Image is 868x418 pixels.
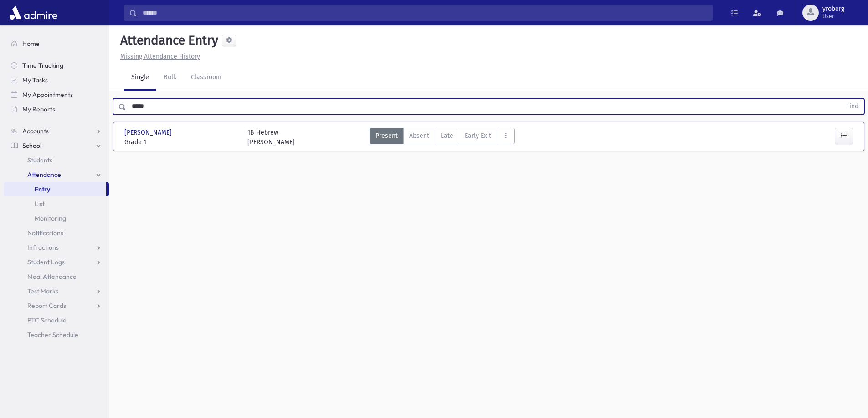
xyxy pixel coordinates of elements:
h5: Attendance Entry [117,33,218,48]
span: Notifications [27,229,63,237]
span: Test Marks [27,287,58,295]
u: Missing Attendance History [120,53,200,60]
a: Test Marks [4,284,109,298]
a: Students [4,153,109,167]
span: User [822,13,844,20]
span: Absent [409,131,429,141]
span: Accounts [22,127,49,135]
a: PTC Schedule [4,313,109,327]
a: Meal Attendance [4,269,109,284]
div: 1B Hebrew [PERSON_NAME] [247,128,295,147]
span: Teacher Schedule [27,331,78,339]
a: Bulk [156,65,184,91]
span: Late [441,131,453,141]
span: Attendance [27,171,61,179]
img: AdmirePro [7,4,60,22]
span: My Reports [22,105,55,113]
a: Monitoring [4,211,109,226]
span: Infractions [27,243,59,252]
a: My Appointments [4,87,109,102]
span: Entry [35,185,50,193]
a: Attendance [4,167,109,182]
a: My Tasks [4,73,109,87]
a: Entry [4,182,106,196]
span: School [22,141,41,150]
span: yroberg [822,5,844,13]
span: Report Cards [27,302,66,310]
span: Time Tracking [22,61,63,70]
span: Home [22,40,40,48]
a: School [4,138,109,153]
a: Accounts [4,124,109,138]
span: Students [27,156,52,164]
span: My Appointments [22,91,73,99]
a: Home [4,36,109,51]
a: My Reports [4,102,109,116]
a: Missing Attendance History [117,53,200,60]
a: Single [124,65,156,91]
input: Search [137,5,712,21]
a: Time Tracking [4,58,109,73]
a: List [4,196,109,211]
span: Meal Attendance [27,272,77,281]
a: Report Cards [4,298,109,313]
a: Student Logs [4,255,109,269]
span: Early Exit [465,131,491,141]
span: List [35,200,45,208]
span: Monitoring [35,214,66,222]
span: PTC Schedule [27,316,67,324]
a: Infractions [4,240,109,255]
a: Classroom [184,65,229,91]
button: Find [841,99,864,114]
span: Present [375,131,398,141]
span: My Tasks [22,76,48,84]
div: AttTypes [370,128,515,147]
span: Student Logs [27,258,65,266]
a: Teacher Schedule [4,327,109,342]
span: [PERSON_NAME] [124,128,174,137]
a: Notifications [4,226,109,240]
span: Grade 1 [124,137,238,147]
